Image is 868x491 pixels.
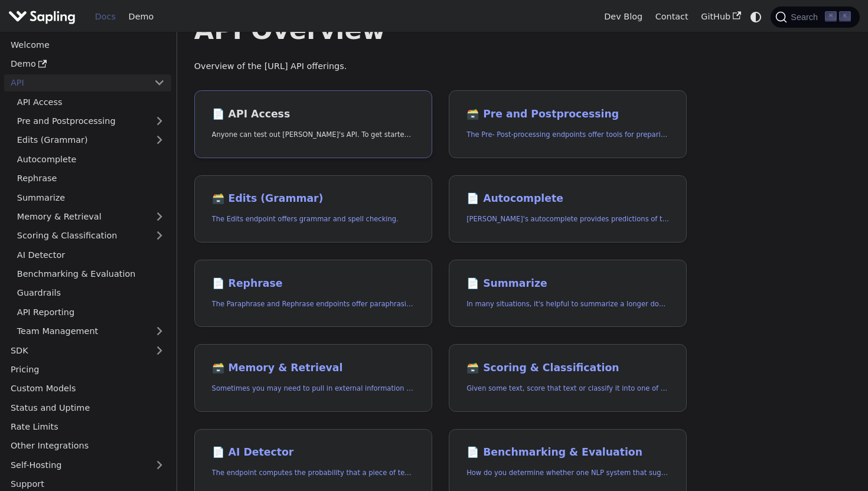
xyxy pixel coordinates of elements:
a: Dev Blog [598,8,648,26]
p: How do you determine whether one NLP system that suggests edits [466,467,669,479]
a: GitHub [694,8,747,26]
p: Overview of the [URL] API offerings. [194,60,687,74]
a: Demo [4,55,171,73]
p: In many situations, it's helpful to summarize a longer document into a shorter, more easily diges... [466,299,669,310]
a: 📄️ API AccessAnyone can test out [PERSON_NAME]'s API. To get started with the API, simply: [194,90,432,158]
a: 🗃️ Edits (Grammar)The Edits endpoint offers grammar and spell checking. [194,175,432,243]
img: Sapling.ai [8,8,76,25]
h2: API Access [212,108,415,121]
a: Other Integrations [4,437,171,454]
span: Search [787,12,825,22]
a: Rate Limits [4,418,171,436]
a: Demo [122,8,160,26]
a: Edits (Grammar) [11,132,171,149]
a: Pre and Postprocessing [11,113,171,130]
a: API Access [11,93,171,110]
p: Anyone can test out Sapling's API. To get started with the API, simply: [212,129,415,140]
kbd: K [839,11,851,22]
kbd: ⌘ [825,11,837,22]
a: Docs [89,8,122,26]
a: 📄️ SummarizeIn many situations, it's helpful to summarize a longer document into a shorter, more ... [449,260,687,328]
a: Memory & Retrieval [11,208,171,225]
p: The Pre- Post-processing endpoints offer tools for preparing your text data for ingestation as we... [466,129,669,140]
a: API [4,74,148,91]
button: Expand sidebar category 'SDK' [148,342,171,359]
a: Pricing [4,361,171,378]
a: Benchmarking & Evaluation [11,266,171,283]
a: Sapling.ai [8,8,80,25]
p: The Paraphrase and Rephrase endpoints offer paraphrasing for particular styles. [212,299,415,310]
p: The Edits endpoint offers grammar and spell checking. [212,214,415,225]
a: API Reporting [11,303,171,320]
a: Rephrase [11,170,171,187]
p: Sapling's autocomplete provides predictions of the next few characters or words [466,214,669,225]
a: Contact [649,8,695,26]
a: 🗃️ Scoring & ClassificationGiven some text, score that text or classify it into one of a set of p... [449,344,687,412]
button: Collapse sidebar category 'API' [148,74,171,91]
p: The endpoint computes the probability that a piece of text is AI-generated, [212,467,415,479]
h2: Rephrase [212,277,415,290]
h2: Autocomplete [466,192,669,205]
a: Custom Models [4,380,171,397]
a: Status and Uptime [4,399,171,416]
p: Sometimes you may need to pull in external information that doesn't fit in the context size of an... [212,383,415,394]
a: Scoring & Classification [11,227,171,244]
h2: Memory & Retrieval [212,362,415,375]
a: 🗃️ Pre and PostprocessingThe Pre- Post-processing endpoints offer tools for preparing your text d... [449,90,687,158]
h2: Edits (Grammar) [212,192,415,205]
a: 📄️ RephraseThe Paraphrase and Rephrase endpoints offer paraphrasing for particular styles. [194,260,432,328]
a: Welcome [4,36,171,53]
a: 🗃️ Memory & RetrievalSometimes you may need to pull in external information that doesn't fit in t... [194,344,432,412]
h2: Scoring & Classification [466,362,669,375]
h2: Summarize [466,277,669,290]
a: SDK [4,342,148,359]
a: Autocomplete [11,150,171,168]
h2: AI Detector [212,446,415,459]
a: Summarize [11,189,171,206]
h2: Benchmarking & Evaluation [466,446,669,459]
button: Search (Command+K) [771,6,859,28]
p: Given some text, score that text or classify it into one of a set of pre-specified categories. [466,383,669,394]
h2: Pre and Postprocessing [466,108,669,121]
a: 📄️ Autocomplete[PERSON_NAME]'s autocomplete provides predictions of the next few characters or words [449,175,687,243]
a: AI Detector [11,246,171,263]
a: Guardrails [11,284,171,302]
button: Switch between dark and light mode (currently system mode) [748,8,765,25]
a: Self-Hosting [4,456,171,473]
a: Team Management [11,323,171,340]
